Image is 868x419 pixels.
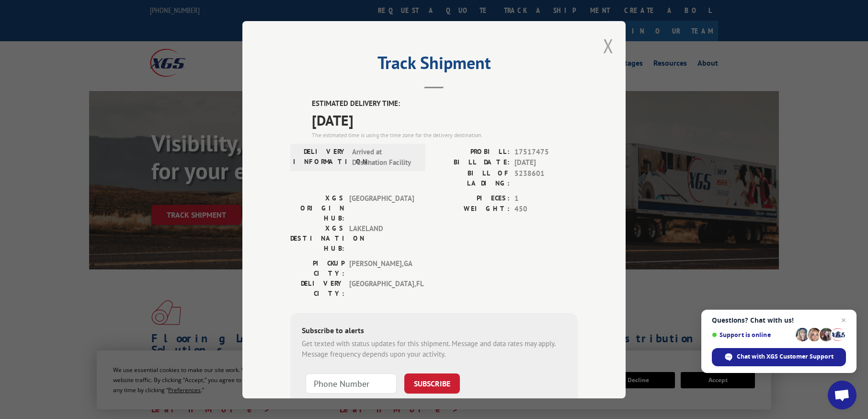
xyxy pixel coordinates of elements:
span: [GEOGRAPHIC_DATA] [349,193,414,223]
div: Open chat [828,381,857,409]
span: 17517475 [514,146,578,157]
div: Subscribe to alerts [302,324,566,338]
span: 5238601 [514,168,578,188]
label: PICKUP CITY: [290,258,344,278]
span: 1 [514,193,578,204]
label: BILL DATE: [434,157,510,168]
span: 450 [514,204,578,215]
div: The estimated time is using the time zone for the delivery destination. [312,130,578,139]
label: DELIVERY INFORMATION: [293,146,347,168]
span: Questions? Chat with us! [712,316,846,324]
input: Phone Number [306,373,397,393]
div: Get texted with status updates for this shipment. Message and data rates may apply. Message frequ... [302,338,566,360]
label: PROBILL: [434,146,510,157]
label: DELIVERY CITY: [290,278,344,298]
div: Chat with XGS Customer Support [712,348,846,366]
h2: Track Shipment [290,56,578,74]
label: XGS DESTINATION HUB: [290,223,344,253]
label: ESTIMATED DELIVERY TIME: [312,98,578,109]
span: Arrived at Destination Facility [352,146,417,168]
label: PIECES: [434,193,510,204]
label: XGS ORIGIN HUB: [290,193,344,223]
span: LAKELAND [349,223,414,253]
span: [PERSON_NAME] , GA [349,258,414,278]
span: [GEOGRAPHIC_DATA] , FL [349,278,414,298]
span: [DATE] [312,109,578,130]
span: Close chat [838,314,849,326]
span: [DATE] [514,157,578,168]
button: Close modal [603,33,614,58]
button: SUBSCRIBE [404,373,460,393]
label: WEIGHT: [434,204,510,215]
span: Chat with XGS Customer Support [737,352,834,361]
label: BILL OF LADING: [434,168,510,188]
span: Support is online [712,331,792,338]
